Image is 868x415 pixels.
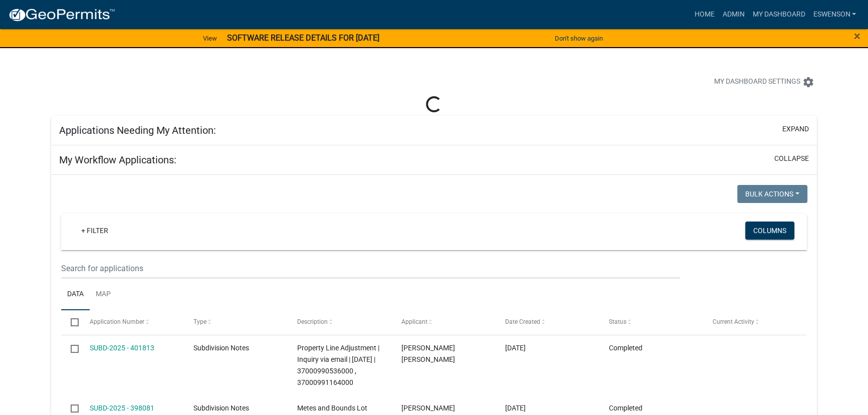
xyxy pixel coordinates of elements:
[737,185,807,203] button: Bulk Actions
[61,258,681,279] input: Search for applications
[609,404,642,412] span: Completed
[59,124,216,136] h5: Applications Needing My Attention:
[718,5,748,24] a: Admin
[745,222,794,240] button: Columns
[80,310,184,334] datatable-header-cell: Application Number
[184,310,288,334] datatable-header-cell: Type
[61,310,80,334] datatable-header-cell: Select
[401,344,455,363] span: Emma Lyn Swenson
[690,5,718,24] a: Home
[59,154,176,166] h5: My Workflow Applications:
[802,76,814,88] i: settings
[782,124,809,134] button: expand
[227,33,379,43] strong: SOFTWARE RELEASE DETAILS FOR [DATE]
[809,5,860,24] a: eswenson
[713,318,754,325] span: Current Activity
[391,310,495,334] datatable-header-cell: Applicant
[854,30,860,42] button: Close
[748,5,809,24] a: My Dashboard
[90,404,154,412] a: SUBD-2025 - 398081
[551,30,607,47] button: Don't show again
[703,310,807,334] datatable-header-cell: Current Activity
[90,279,117,311] a: Map
[199,30,221,47] a: View
[505,344,526,352] span: 04/08/2025
[90,344,154,352] a: SUBD-2025 - 401813
[193,344,249,352] span: Subdivision Notes
[706,72,822,92] button: My Dashboard Settingssettings
[774,153,809,164] button: collapse
[297,344,379,386] span: Property Line Adjustment | Inquiry via email | 04/08/2025 | 37000990536000 , 37000991164000
[73,222,116,240] a: + Filter
[401,318,427,325] span: Applicant
[599,310,703,334] datatable-header-cell: Status
[90,318,144,325] span: Application Number
[609,318,626,325] span: Status
[193,318,206,325] span: Type
[495,310,599,334] datatable-header-cell: Date Created
[505,404,526,412] span: 04/01/2025
[854,29,860,43] span: ×
[193,404,249,412] span: Subdivision Notes
[505,318,540,325] span: Date Created
[714,76,800,88] span: My Dashboard Settings
[61,279,90,311] a: Data
[297,318,328,325] span: Description
[288,310,391,334] datatable-header-cell: Description
[609,344,642,352] span: Completed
